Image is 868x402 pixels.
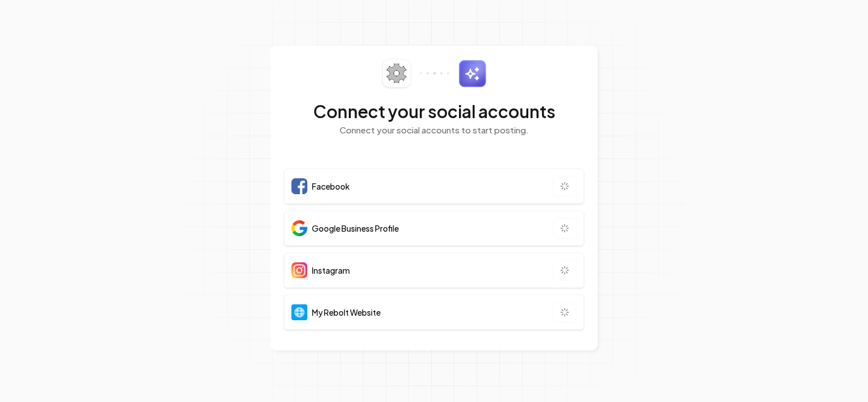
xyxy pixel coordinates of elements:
[420,72,449,74] img: connector-dots.svg
[291,304,307,320] img: Website
[312,265,350,276] span: Instagram
[312,307,381,318] span: My Rebolt Website
[284,101,584,122] h2: Connect your social accounts
[312,181,350,192] span: Facebook
[291,220,307,236] img: Google
[291,178,307,194] img: Facebook
[312,223,399,234] span: Google Business Profile
[291,262,307,278] img: Instagram
[458,60,486,87] img: sparkles.svg
[284,124,584,137] p: Connect your social accounts to start posting.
